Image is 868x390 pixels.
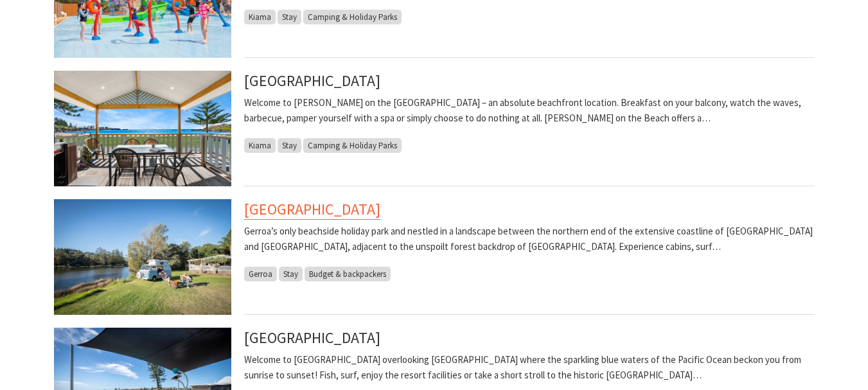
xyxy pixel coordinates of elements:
p: Gerroa’s only beachside holiday park and nestled in a landscape between the northern end of the e... [244,224,815,254]
p: Welcome to [GEOGRAPHIC_DATA] overlooking [GEOGRAPHIC_DATA] where the sparkling blue waters of the... [244,352,815,383]
a: [GEOGRAPHIC_DATA] [244,199,380,220]
a: [GEOGRAPHIC_DATA] [244,71,380,91]
span: Stay [278,10,301,24]
span: Camping & Holiday Parks [303,10,402,24]
p: Welcome to [PERSON_NAME] on the [GEOGRAPHIC_DATA] – an absolute beachfront location. Breakfast on... [244,95,815,126]
span: Gerroa [244,267,277,281]
img: Kendalls on the Beach Holiday Park [54,71,231,186]
img: Combi Van, Camping, Caravanning, Sites along Crooked River at Seven Mile Beach Holiday Park [54,199,231,315]
span: Stay [278,138,301,153]
span: Stay [279,267,303,281]
span: Budget & backpackers [305,267,391,281]
span: Camping & Holiday Parks [303,138,402,153]
span: Kiama [244,10,276,24]
a: [GEOGRAPHIC_DATA] [244,328,380,348]
span: Kiama [244,138,276,153]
